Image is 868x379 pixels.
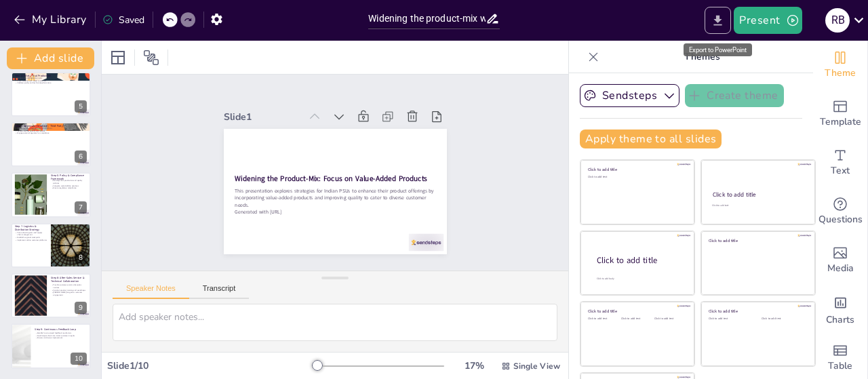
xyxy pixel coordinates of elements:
[107,359,314,372] div: Slide 1 / 10
[11,273,91,318] div: https://cdn.sendsteps.com/images/logo/sendsteps_logo_white.pnghttps://cdn.sendsteps.com/images/lo...
[588,176,685,179] div: Click to add text
[762,317,804,321] div: Click to add text
[588,167,685,172] div: Click to add title
[709,317,751,321] div: Click to add text
[7,47,94,69] button: Add slide
[813,285,867,334] div: Add charts and graphs
[368,9,485,28] input: Insert title
[15,224,47,232] p: Step 7: Logistics & Distribution Strategy
[705,7,731,34] button: Export to PowerPoint
[709,308,806,314] div: Click to add title
[825,8,850,33] div: R B
[813,41,867,89] div: Change the overall theme
[11,72,91,117] div: https://cdn.sendsteps.com/images/logo/sendsteps_logo_white.pnghttps://cdn.sendsteps.com/images/lo...
[35,332,87,334] p: Establish a structured feedback mechanism
[826,313,854,327] span: Charts
[15,236,47,239] p: Establish regional stockyards
[513,361,560,372] span: Single View
[713,191,803,199] div: Click to add title
[813,89,867,138] div: Add ready made slides
[654,317,685,321] div: Click to add text
[107,47,129,68] div: Layout
[580,129,722,148] button: Apply theme to all slides
[75,100,87,113] div: 5
[597,255,684,266] div: Click to add title
[102,14,144,26] div: Saved
[35,336,87,339] p: Ensure continuous improvement
[597,277,682,281] div: Click to add body
[51,292,87,296] p: [PERSON_NAME] long-term customer engagement
[685,84,784,107] button: Create theme
[828,359,852,374] span: Table
[818,212,863,227] span: Questions
[51,180,87,184] p: Develop clear production and quality policies
[831,163,850,178] span: Text
[51,284,87,289] p: Provide customer-centric after-sales services
[604,41,800,73] p: Themes
[15,129,87,132] p: Involve internal quality committees
[143,49,159,66] span: Position
[35,327,87,331] p: Step 9: Continuous Feedback Loop
[712,204,802,207] div: Click to add text
[15,73,87,77] p: Step 4: Pilot / Trial Production
[813,187,867,236] div: Get real-time input from your audience
[820,115,861,129] span: Template
[15,231,47,236] p: Plan robust logistics and supply chain management
[11,323,91,368] div: https://cdn.sendsteps.com/images/logo/sendsteps_logo_white.pnghttps://cdn.sendsteps.com/images/lo...
[11,122,91,167] div: https://cdn.sendsteps.com/images/logo/sendsteps_logo_white.pnghttps://cdn.sendsteps.com/images/lo...
[309,45,365,115] div: Slide 1
[15,79,87,82] p: Share samples with select customers
[241,113,365,279] p: Generated with [URL]
[75,201,87,214] div: 7
[113,284,189,299] button: Speaker Notes
[11,223,91,268] div: https://cdn.sendsteps.com/images/logo/sendsteps_logo_white.pnghttps://cdn.sendsteps.com/images/lo...
[15,127,87,129] p: Obtain technical clearance and certifications
[11,172,91,217] div: https://cdn.sendsteps.com/images/logo/sendsteps_logo_white.pnghttps://cdn.sendsteps.com/images/lo...
[10,9,92,31] button: My Library
[813,138,867,187] div: Add text boxes
[827,261,854,276] span: Media
[15,239,47,241] p: Implement online customer platforms
[51,185,87,188] p: Integrate sustainability practices
[71,353,87,365] div: 10
[813,236,867,285] div: Add images, graphics, shapes or video
[684,43,752,56] div: Export to PowerPoint
[75,302,87,314] div: 9
[75,252,87,264] div: 8
[621,317,652,321] div: Click to add text
[734,7,802,34] button: Present
[15,132,87,135] p: Engage external agencies for compliance
[267,92,389,254] strong: Widening the Product-Mix: Focus on Value-Added Products
[51,276,87,283] p: Step 8: After-Sales Service & Technical Collaboration
[588,308,685,314] div: Click to add title
[75,151,87,163] div: 6
[825,7,850,34] button: R B
[825,66,856,81] span: Theme
[51,174,87,181] p: Step 6: Policy & Compliance Framework
[35,334,87,336] p: Feed insights back into initial customer insights
[580,84,679,107] button: Sendsteps
[709,237,806,243] div: Click to add title
[15,124,87,128] p: Step 5: Approvals (In-house / Third-Party)
[247,100,382,275] p: This presentation explores strategies for Indian PSUs to enhance their product offerings by incor...
[51,289,87,292] p: Conduct product training and workshops
[15,81,87,84] p: Validate quality and technical performance
[15,77,87,79] p: Undertake trial production runs
[588,317,618,321] div: Click to add text
[189,284,250,299] button: Transcript
[458,359,490,372] div: 17 %
[51,187,87,190] p: Ensure regulatory compliance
